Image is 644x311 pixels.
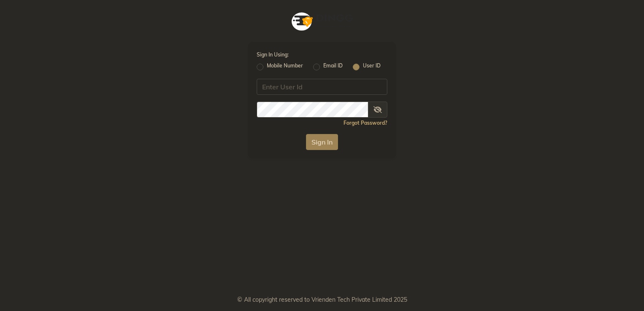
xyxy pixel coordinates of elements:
label: Sign In Using: [257,51,289,59]
img: logo1.svg [288,8,356,33]
button: Sign In [306,134,338,150]
input: Username [257,102,368,118]
input: Username [257,79,387,95]
a: Forgot Password? [343,120,387,126]
label: Email ID [323,62,343,72]
label: Mobile Number [267,62,303,72]
label: User ID [363,62,381,72]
